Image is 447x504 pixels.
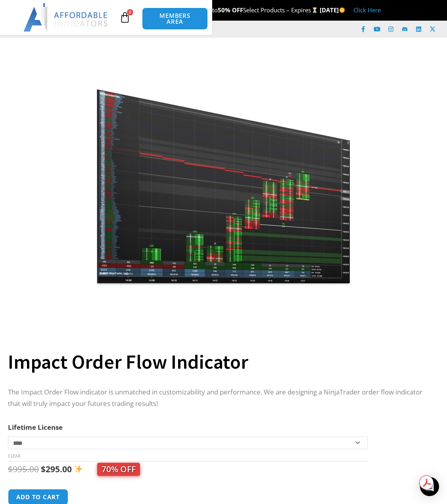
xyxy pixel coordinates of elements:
[8,348,431,376] h1: Impact Order Flow Indicator
[8,423,63,432] label: Lifetime License
[218,6,243,14] strong: 50% OFF
[74,465,82,473] img: ✨
[8,387,431,410] p: The Impact Order Flow indicator is unmatched in customizability and performance. We are designing...
[97,463,140,476] span: 70% OFF
[142,8,208,30] a: MEMBERS AREA
[339,7,345,13] img: 🌞
[8,453,20,459] a: Clear options
[8,464,13,475] span: $
[150,13,200,25] span: MEMBERS AREA
[41,464,72,475] bdi: 295.00
[8,464,39,475] bdi: 995.00
[23,3,109,32] img: LogoAI | Affordable Indicators – NinjaTrader
[127,9,133,15] span: 0
[107,6,142,29] a: 0
[96,67,351,286] img: OrderFlow 2
[353,6,381,14] a: Click Here
[312,7,318,13] img: ⌛
[320,6,345,14] strong: [DATE]
[41,464,46,475] span: $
